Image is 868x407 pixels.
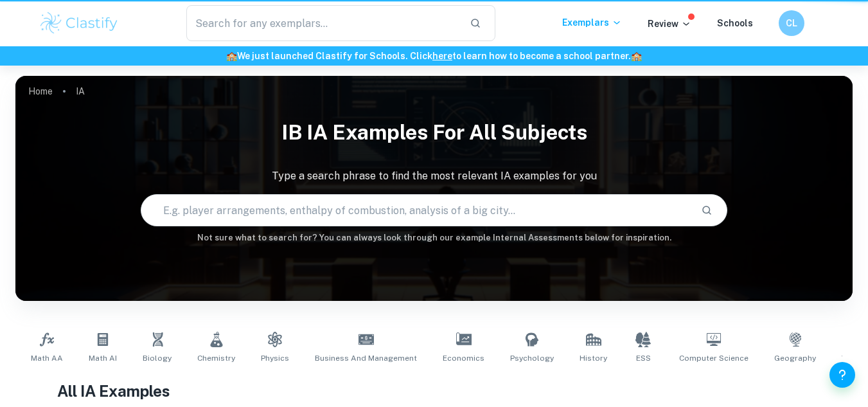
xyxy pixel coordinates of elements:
h1: IB IA examples for all subjects [15,112,853,153]
button: Help and Feedback [829,362,855,388]
h6: CL [784,16,799,30]
span: Physics [261,352,289,364]
span: Geography [774,352,816,364]
p: Type a search phrase to find the most relevant IA examples for you [15,168,853,184]
span: 🏫 [631,51,642,61]
h6: Not sure what to search for? You can always look through our example Internal Assessments below f... [15,231,853,244]
span: 🏫 [226,51,237,61]
button: CL [779,10,804,36]
p: Exemplars [562,15,622,30]
span: History [580,352,607,364]
span: Psychology [510,352,554,364]
span: Math AA [31,352,63,364]
p: Review [648,17,691,31]
p: IA [76,84,85,98]
input: Search for any exemplars... [186,5,460,41]
input: E.g. player arrangements, enthalpy of combustion, analysis of a big city... [141,192,690,228]
a: here [432,51,452,61]
img: Clastify logo [39,10,120,36]
h1: All IA Examples [57,379,811,402]
span: Economics [443,352,484,364]
span: ESS [636,352,651,364]
span: Math AI [89,352,117,364]
span: Computer Science [679,352,748,364]
span: Business and Management [315,352,417,364]
a: Home [28,82,53,100]
a: Schools [717,18,753,28]
button: Search [696,199,718,221]
span: Chemistry [197,352,235,364]
span: Biology [143,352,172,364]
h6: We just launched Clastify for Schools. Click to learn how to become a school partner. [3,49,865,63]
